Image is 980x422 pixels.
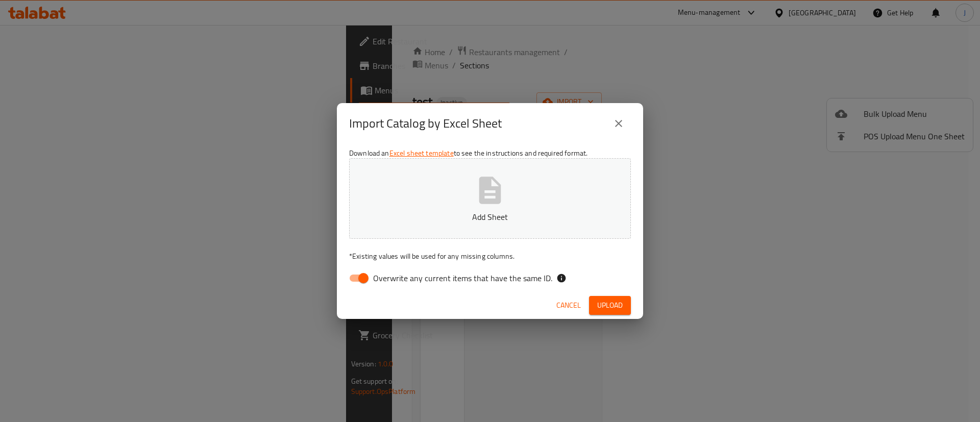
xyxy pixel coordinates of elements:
[589,296,631,315] button: Upload
[349,115,502,132] h2: Import Catalog by Excel Sheet
[606,111,631,136] button: close
[597,299,623,312] span: Upload
[556,273,567,283] svg: If the overwrite option isn't selected, then the items that match an existing ID will be ignored ...
[389,146,454,160] a: Excel sheet template
[337,144,643,292] div: Download an to see the instructions and required format.
[552,296,585,315] button: Cancel
[556,299,581,312] span: Cancel
[365,211,615,223] p: Add Sheet
[373,272,552,284] span: Overwrite any current items that have the same ID.
[349,251,631,261] p: Existing values will be used for any missing columns.
[349,158,631,239] button: Add Sheet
